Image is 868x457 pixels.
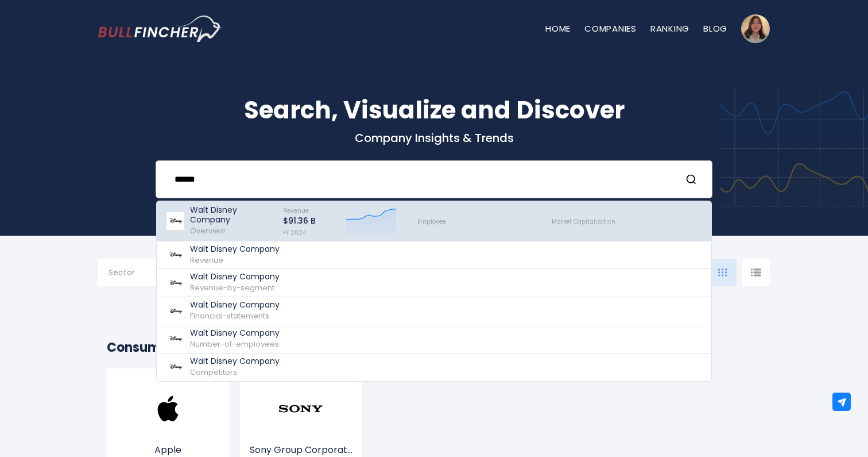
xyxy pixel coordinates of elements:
[190,300,280,310] p: Walt Disney Company
[283,206,309,215] span: Revenue
[249,443,354,457] p: Sony Group Corporation
[157,201,711,241] a: Walt Disney Company Overview Revenue $91.36 B FY 2024 Employee Market Capitalization
[552,217,615,226] span: Market Capitalization
[685,172,700,187] button: Search
[751,268,761,276] img: icon-comp-list-view.svg
[278,386,324,432] img: SONY.png
[190,310,269,321] span: Financial-statements
[157,354,711,381] a: Walt Disney Company Competitors
[190,272,280,282] p: Walt Disney Company
[283,228,306,237] span: FY 2024
[115,443,221,457] p: Apple
[718,268,727,276] img: icon-comp-grid.svg
[190,367,237,378] span: Competitors
[115,407,221,457] a: Apple
[190,328,280,338] p: Walt Disney Company
[545,22,571,34] a: Home
[190,205,273,225] p: Walt Disney Company
[98,130,770,145] p: Company Insights & Trends
[190,244,280,254] p: Walt Disney Company
[283,216,316,226] p: $91.36 B
[157,241,711,270] a: Walt Disney Company Revenue
[703,22,727,34] a: Blog
[98,16,222,42] img: Bullfincher logo
[190,282,274,293] span: Revenue-by-segment
[157,269,711,297] a: Walt Disney Company Revenue-by-segment
[190,356,280,366] p: Walt Disney Company
[108,263,182,284] input: Selection
[98,16,222,42] a: Go to homepage
[98,92,770,128] h1: Search, Visualize and Discover
[190,255,223,266] span: Revenue
[249,407,354,457] a: Sony Group Corporat...
[190,339,279,350] span: Number-of-employees
[157,297,711,325] a: Walt Disney Company Financial-statements
[190,225,226,236] span: Overview
[107,338,761,357] h2: Consumer Electronics
[145,386,191,432] img: AAPL.png
[417,217,446,226] span: Employee
[584,22,637,34] a: Companies
[108,267,135,278] span: Sector
[650,22,689,34] a: Ranking
[157,325,711,354] a: Walt Disney Company Number-of-employees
